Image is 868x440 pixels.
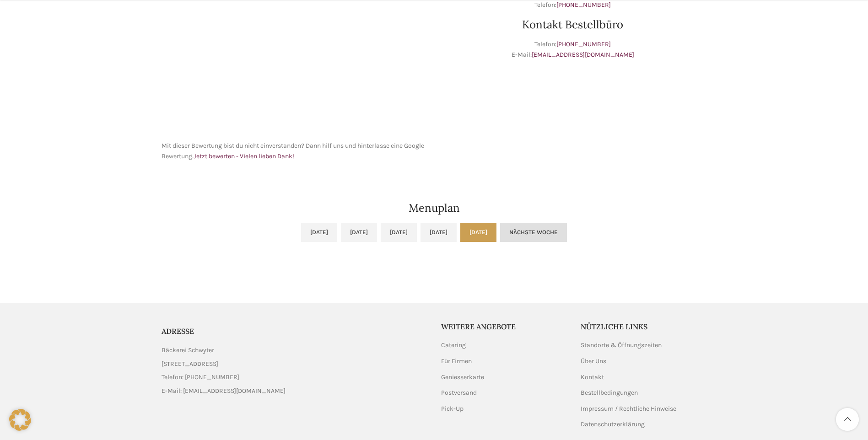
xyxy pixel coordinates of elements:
a: Catering [441,341,467,350]
a: Geniesserkarte [441,373,485,382]
a: List item link [162,386,427,396]
a: [DATE] [301,223,337,242]
a: [EMAIL_ADDRESS][DOMAIN_NAME] [532,51,634,59]
h5: Nützliche Links [581,322,707,332]
a: [PHONE_NUMBER] [556,40,611,48]
a: Bestellbedingungen [581,388,639,397]
p: Mit dieser Bewertung bist du nicht einverstanden? Dann hilf uns und hinterlasse eine Google Bewer... [162,141,430,161]
h2: Kontakt Bestellbüro [439,19,707,30]
h5: Weitere Angebote [441,322,567,332]
a: Impressum / Rechtliche Hinweise [581,404,677,413]
a: [DATE] [381,223,417,242]
p: Telefon: E-Mail: [439,39,707,60]
a: [DATE] [421,223,457,242]
a: [DATE] [460,223,496,242]
a: Nächste Woche [500,223,567,242]
a: Für Firmen [441,357,473,366]
a: Postversand [441,388,478,397]
h2: Menuplan [162,203,707,214]
span: ADRESSE [162,327,194,336]
a: Scroll to top button [836,408,859,431]
span: Bäckerei Schwyter [162,345,214,355]
a: Datenschutzerklärung [581,420,646,429]
a: [DATE] [341,223,377,242]
a: List item link [162,372,427,382]
a: Über Uns [581,357,607,366]
a: Standorte & Öffnungszeiten [581,341,663,350]
span: [STREET_ADDRESS] [162,359,218,369]
a: Jetzt bewerten - Vielen lieben Dank! [194,152,294,160]
a: Kontakt [581,373,605,382]
a: [PHONE_NUMBER] [556,1,611,9]
a: Pick-Up [441,404,464,413]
